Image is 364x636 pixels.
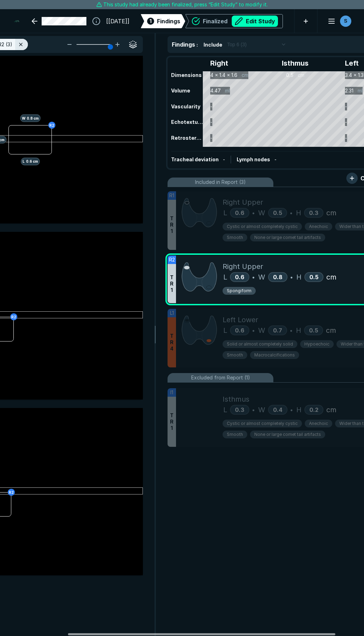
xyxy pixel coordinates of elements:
[258,208,265,218] span: W
[106,17,129,25] span: [[DATE]]
[169,192,174,199] span: R1
[169,256,175,264] span: R2
[14,16,19,26] img: See-Mode Logo
[182,197,217,228] img: gZbxsIhBUBg8Bhhd8Y3ECgZwgYBO4ZfsbbBgJhRcAgcFjhNwY3EOgZAv8PtRF2b2w67xMAAAAASUVORK5CYII=
[182,314,217,346] img: D0hPi2+oMuy7AAAAAElFTkSuQmCC
[309,209,318,216] span: 0.3
[235,406,244,413] span: 0.3
[223,325,227,336] span: L
[309,274,318,281] span: 0.5
[296,272,302,282] span: H
[227,234,243,241] span: Smooth
[170,389,173,396] span: I1
[204,41,222,48] span: Include
[237,156,270,162] span: Lymph nodes
[150,17,152,25] span: 1
[258,272,265,282] span: W
[252,326,255,335] span: •
[223,208,227,218] span: L
[273,274,283,281] span: 0.8
[326,272,336,282] span: cm
[223,197,263,208] span: Right Upper
[235,209,244,216] span: 0.6
[296,208,301,218] span: H
[195,178,246,186] span: Included in Report (3)
[182,261,217,293] img: jbQOBsCJgEDis8BuDGwj0DwGDwP3Dz3jbQCCsCBgEDiv8xuAGAv1D4P8BqApUYAA+1WsAAAAASUVORK5CYII=
[11,13,22,29] a: See-Mode Logo
[344,17,347,25] span: S
[323,14,353,28] button: avatar-name
[296,404,302,415] span: H
[185,14,283,28] div: FinalizedEdit Study
[172,41,195,48] span: Findings
[290,273,293,281] span: •
[170,412,174,431] span: T R 1
[258,404,265,415] span: W
[191,374,250,382] span: Excluded from Report (1)
[232,16,278,27] button: Edit Study
[223,156,225,162] span: -
[227,431,243,438] span: Smooth
[203,16,278,27] div: Finalized
[171,156,219,162] span: Tracheal deviation
[227,41,247,48] span: Top 6 (3)
[252,209,255,217] span: •
[252,273,255,281] span: •
[309,327,318,334] span: 0.5
[296,325,301,336] span: H
[254,352,295,358] span: Macrocalcifications
[141,14,185,28] div: 1Findings
[309,406,318,413] span: 0.2
[258,325,265,336] span: W
[227,288,251,294] span: Spongiform
[223,394,249,404] span: Isthmus
[235,327,244,334] span: 0.6
[290,209,292,217] span: •
[252,406,255,414] span: •
[170,333,174,352] span: T R 4
[326,404,336,415] span: cm
[223,272,227,282] span: L
[103,1,268,8] span: This study had already been finalized, press “Edit Study” to modify it.
[309,420,328,427] span: Anechoic
[227,420,298,427] span: Cystic or almost completely cystic
[170,274,174,293] span: T R 1
[223,314,258,325] span: Left Lower
[273,327,282,334] span: 0.7
[235,274,244,281] span: 0.6
[273,209,282,216] span: 0.5
[290,326,292,335] span: •
[170,215,174,234] span: T R 1
[304,341,329,347] span: Hypoechoic
[196,42,198,48] span: :
[157,17,180,25] span: Findings
[273,406,283,413] span: 0.4
[170,309,174,317] span: L1
[326,325,336,336] span: cm
[223,261,263,272] span: Right Upper
[309,223,328,230] span: Anechoic
[326,208,336,218] span: cm
[274,156,277,162] span: -
[340,16,351,27] div: avatar-name
[227,352,243,358] span: Smooth
[254,431,321,438] span: None or large comet tail artifacts
[290,406,293,414] span: •
[223,404,227,415] span: L
[254,234,321,241] span: None or large comet tail artifacts
[227,223,298,230] span: Cystic or almost completely cystic
[227,341,293,347] span: Solid or almost completely solid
